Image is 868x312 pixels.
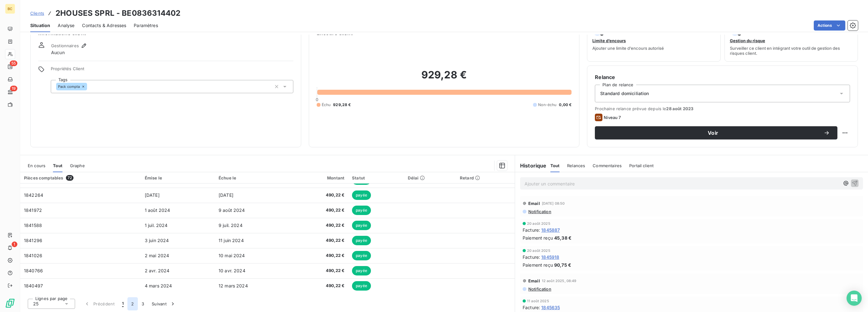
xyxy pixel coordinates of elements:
[542,201,565,205] span: [DATE] 08:50
[70,163,85,168] span: Graphe
[5,4,15,14] div: BC
[587,21,720,62] button: Limite d’encoursAjouter une limite d’encours autorisé
[24,283,43,288] span: 1840497
[10,86,17,91] span: 19
[567,163,585,168] span: Relances
[56,8,180,19] h3: 2HOUSES SPRL - BE0836314402
[541,254,559,260] span: 1845918
[542,279,577,283] span: 12 août 2025, 08:49
[51,43,79,48] span: Gestionnaires
[145,253,169,258] span: 2 mai 2024
[219,238,244,243] span: 11 juin 2024
[322,102,331,108] span: Échu
[148,297,180,310] button: Suivant
[24,192,43,198] span: 1842264
[592,46,664,51] span: Ajouter une limite d’encours autorisé
[541,304,560,311] span: 1845635
[5,298,15,308] img: Logo LeanPay
[528,209,551,214] span: Notification
[629,163,654,168] span: Portail client
[316,97,318,102] span: 0
[408,175,452,180] div: Délai
[296,222,344,229] span: 490,22 €
[352,206,371,215] span: payée
[296,192,344,198] span: 490,22 €
[219,175,289,180] div: Échue le
[28,163,45,168] span: En cours
[352,221,371,230] span: payée
[559,102,572,108] span: 0,00 €
[296,237,344,244] span: 490,22 €
[602,130,824,135] span: Voir
[51,66,293,75] span: Propriétés Client
[30,10,44,16] a: Clients
[296,207,344,213] span: 490,22 €
[814,20,845,31] button: Actions
[523,235,553,241] span: Paiement reçu
[296,252,344,259] span: 490,22 €
[24,175,137,181] div: Pièces comptables
[600,90,649,97] span: Standard domiciliation
[66,175,73,181] span: 72
[145,238,169,243] span: 3 juin 2024
[145,207,170,213] span: 1 août 2024
[554,235,572,241] span: 45,38 €
[30,11,44,16] span: Clients
[595,126,837,139] button: Voir
[352,251,371,260] span: payée
[528,286,551,292] span: Notification
[352,175,400,180] div: Statut
[847,291,862,306] div: Open Intercom Messenger
[145,223,168,228] span: 1 juil. 2024
[541,227,560,233] span: 1845887
[24,268,43,273] span: 1840766
[515,162,547,169] h6: Historique
[82,22,126,29] span: Contacts & Adresses
[122,301,124,307] span: 1
[333,102,351,108] span: 929,28 €
[24,207,42,213] span: 1841972
[87,84,92,89] input: Ajouter une valeur
[58,22,74,29] span: Analyse
[352,281,371,291] span: payée
[134,22,158,29] span: Paramètres
[296,268,344,274] span: 490,22 €
[80,297,118,310] button: Précédent
[523,227,540,233] span: Facture :
[219,253,245,258] span: 10 mai 2024
[724,21,858,62] button: Gestion du risqueSurveiller ce client en intégrant votre outil de gestion des risques client.
[550,163,560,168] span: Tout
[138,297,148,310] button: 3
[352,266,371,275] span: payée
[145,175,211,180] div: Émise le
[528,201,540,206] span: Email
[24,238,42,243] span: 1841296
[118,297,127,310] button: 1
[730,38,765,43] span: Gestion du risque
[127,297,138,310] button: 2
[12,241,17,247] span: 1
[24,253,42,258] span: 1841026
[460,175,511,180] div: Retard
[219,207,245,213] span: 9 août 2024
[527,249,550,252] span: 20 août 2025
[523,262,553,268] span: Paiement reçu
[352,236,371,245] span: payée
[145,283,172,288] span: 4 mars 2024
[730,46,853,56] span: Surveiller ce client en intégrant votre outil de gestion des risques client.
[219,268,245,273] span: 10 avr. 2024
[593,163,622,168] span: Commentaires
[523,304,540,311] span: Facture :
[538,102,556,108] span: Non-échu
[51,49,65,56] span: Aucun
[527,222,550,225] span: 20 août 2025
[592,38,626,43] span: Limite d’encours
[604,115,621,120] span: Niveau 7
[30,22,50,29] span: Situation
[554,262,571,268] span: 90,75 €
[219,192,233,198] span: [DATE]
[219,283,248,288] span: 12 mars 2024
[58,85,80,88] span: Pack compta
[595,106,850,111] span: Prochaine relance prévue depuis le
[296,283,344,289] span: 490,22 €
